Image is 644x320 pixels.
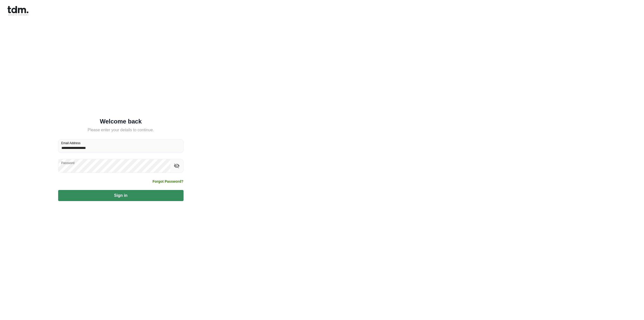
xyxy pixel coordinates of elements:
label: Email Address [61,141,81,145]
h5: Welcome back [58,119,184,124]
h5: Please enter your details to continue. [58,127,184,133]
label: Password [61,161,75,165]
button: toggle password visibility [172,162,181,170]
button: Sign in [58,190,184,201]
a: Forgot Password? [153,179,184,184]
